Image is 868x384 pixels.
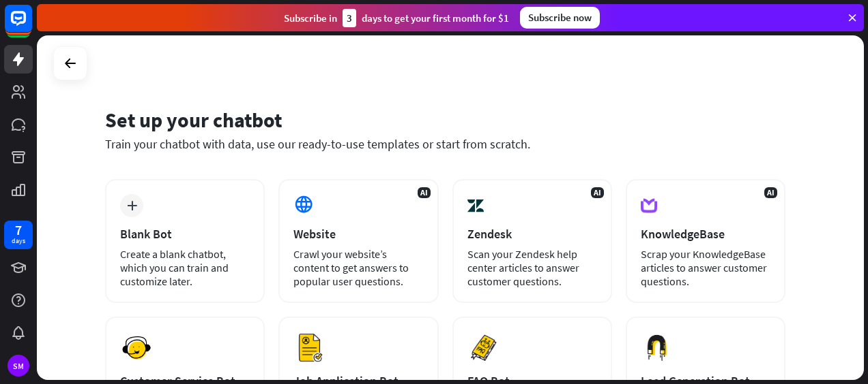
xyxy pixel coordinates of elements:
[4,221,33,249] a: 7 days
[284,9,509,27] div: Subscribe in days to get your first month for $1
[12,236,25,246] div: days
[467,226,597,242] div: Zendesk
[343,9,356,27] div: 3
[120,226,250,242] div: Blank Bot
[8,355,29,377] div: SM
[467,247,597,288] div: Scan your Zendesk help center articles to answer customer questions.
[127,201,137,210] i: plus
[105,107,785,133] div: Set up your chatbot
[105,136,785,152] div: Train your chatbot with data, use our ready-to-use templates or start from scratch.
[641,247,770,288] div: Scrap your KnowledgeBase articles to answer customer questions.
[418,187,431,198] span: AI
[293,226,423,242] div: Website
[120,247,250,288] div: Create a blank chatbot, which you can train and customize later.
[15,224,22,236] div: 7
[520,7,600,29] div: Subscribe now
[591,187,604,198] span: AI
[293,247,423,288] div: Crawl your website’s content to get answers to popular user questions.
[764,187,777,198] span: AI
[641,226,770,242] div: KnowledgeBase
